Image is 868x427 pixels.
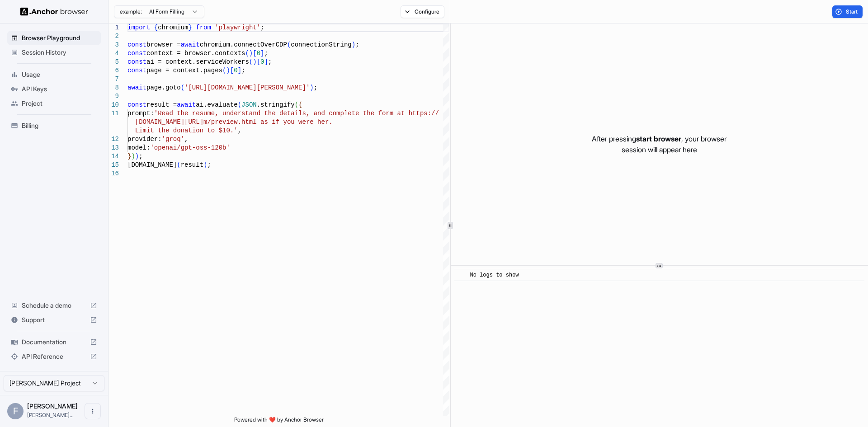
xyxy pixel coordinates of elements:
[298,101,302,108] span: {
[135,127,238,134] span: Limit the donation to $10.'
[181,84,184,91] span: (
[352,41,355,48] span: )
[22,70,97,79] span: Usage
[139,153,142,160] span: ;
[22,99,97,108] span: Project
[108,109,119,118] div: 11
[7,96,101,111] div: Project
[184,84,310,91] span: '[URL][DOMAIN_NAME][PERSON_NAME]'
[27,412,74,418] span: fabio.filho@tessai.io
[314,84,317,91] span: ;
[22,352,86,361] span: API Reference
[238,67,241,74] span: ]
[22,84,97,94] span: API Keys
[257,58,260,66] span: [
[108,75,119,84] div: 7
[295,101,298,108] span: (
[108,23,119,32] div: 1
[188,24,192,31] span: }
[22,301,86,310] span: Schedule a demo
[7,298,101,313] div: Schedule a demo
[127,67,146,74] span: const
[241,67,245,74] span: ;
[268,58,272,66] span: ;
[127,101,146,108] span: const
[85,403,101,419] button: Open menu
[470,272,519,278] span: No logs to show
[238,101,241,108] span: (
[7,31,101,45] div: Browser Playground
[264,58,268,66] span: ]
[150,144,230,151] span: 'openai/gpt-oss-120b'
[120,8,142,15] span: example:
[241,101,257,108] span: JSON
[260,58,264,66] span: 0
[260,50,264,57] span: ]
[7,403,24,419] div: F
[108,101,119,109] div: 10
[459,271,463,280] span: ​
[108,49,119,58] div: 4
[22,48,97,57] span: Session History
[230,67,234,74] span: [
[177,161,180,169] span: (
[832,5,863,18] button: Start
[207,161,211,169] span: ;
[257,50,260,57] span: 0
[22,33,97,42] span: Browser Playground
[146,41,181,48] span: browser =
[108,92,119,101] div: 9
[253,58,256,66] span: )
[108,41,119,49] div: 3
[222,67,226,74] span: (
[196,24,211,31] span: from
[310,84,313,91] span: )
[108,161,119,169] div: 15
[127,58,146,66] span: const
[127,110,154,117] span: prompt:
[127,41,146,48] span: const
[200,41,287,48] span: chromium.connectOverCDP
[127,144,150,151] span: model:
[127,161,177,169] span: [DOMAIN_NAME]
[257,101,295,108] span: .stringify
[249,58,253,66] span: (
[215,24,260,31] span: 'playwright'
[108,84,119,92] div: 8
[22,121,97,130] span: Billing
[636,134,681,143] span: start browser
[146,67,222,74] span: page = context.pages
[238,127,241,134] span: ,
[108,169,119,178] div: 16
[108,152,119,161] div: 14
[249,50,253,57] span: )
[592,133,726,155] p: After pressing , your browser session will appear here
[7,67,101,82] div: Usage
[127,84,146,91] span: await
[226,67,230,74] span: )
[108,144,119,152] div: 13
[146,58,249,66] span: ai = context.serviceWorkers
[158,24,188,31] span: chromium
[287,41,291,48] span: (
[7,349,101,364] div: API Reference
[401,5,444,18] button: Configure
[135,153,139,160] span: )
[127,24,150,31] span: import
[203,118,333,126] span: m/preview.html as if you were her.
[7,118,101,133] div: Billing
[846,8,859,15] span: Start
[196,101,237,108] span: ai.evaluate
[22,315,86,324] span: Support
[108,32,119,41] div: 2
[146,50,245,57] span: context = browser.contexts
[203,161,207,169] span: )
[127,136,162,143] span: provider:
[22,338,86,347] span: Documentation
[260,24,264,31] span: ;
[127,153,131,160] span: }
[234,67,237,74] span: 0
[181,41,200,48] span: await
[108,66,119,75] div: 6
[245,50,249,57] span: (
